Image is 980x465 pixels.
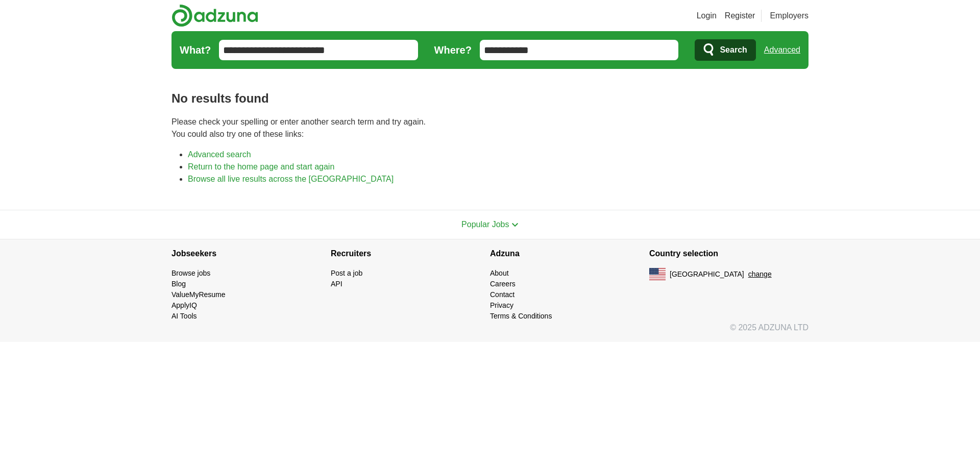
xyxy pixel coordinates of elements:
a: Employers [770,10,808,22]
a: Login [697,10,717,22]
span: Popular Jobs [461,220,509,229]
a: Return to the home page and start again [188,162,334,171]
h1: No results found [171,89,808,108]
img: toggle icon [511,223,519,227]
label: Where? [434,42,472,58]
button: change [748,269,772,280]
a: Browse all live results across the [GEOGRAPHIC_DATA] [188,175,394,183]
a: Careers [490,280,516,288]
a: ApplyIQ [171,301,197,309]
a: About [490,269,509,277]
img: Adzuna logo [171,4,258,27]
a: Blog [171,280,186,288]
img: US flag [649,268,666,280]
p: Please check your spelling or enter another search term and try again. You could also try one of ... [171,116,808,140]
a: Browse jobs [171,269,210,277]
a: Post a job [331,269,362,277]
a: AI Tools [171,312,197,320]
a: Advanced search [188,150,251,159]
a: Contact [490,290,514,299]
label: What? [180,42,211,58]
a: Terms & Conditions [490,312,552,320]
h4: Country selection [649,239,808,268]
span: Search [720,40,747,60]
a: ValueMyResume [171,290,226,299]
a: API [331,280,342,288]
button: Search [695,39,755,61]
a: Advanced [764,40,800,60]
span: [GEOGRAPHIC_DATA] [670,269,744,280]
a: Privacy [490,301,513,309]
div: © 2025 ADZUNA LTD [163,322,817,342]
a: Register [725,10,755,22]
